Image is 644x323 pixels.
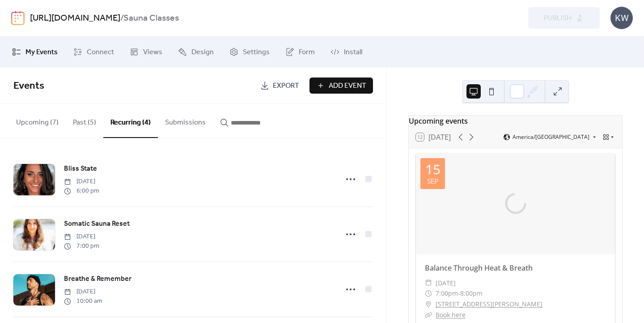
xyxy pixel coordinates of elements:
[513,134,589,140] span: America/[GEOGRAPHIC_DATA]
[64,274,131,284] span: Breathe & Remember
[223,40,276,64] a: Settings
[64,273,131,285] a: Breathe & Remember
[64,218,130,230] a: Somatic Sauna Reset
[103,104,158,138] button: Recurring (4)
[273,81,299,91] span: Export
[123,10,179,27] b: Sauna Classes
[64,297,102,306] span: 10:00 am
[171,40,220,64] a: Design
[436,299,542,310] a: [STREET_ADDRESS][PERSON_NAME]
[11,11,25,25] img: logo
[143,47,162,58] span: Views
[30,10,120,27] a: [URL][DOMAIN_NAME]
[425,278,432,289] div: ​
[458,288,460,299] span: -
[64,186,99,196] span: 6:00 pm
[425,310,432,320] div: ​
[64,164,97,174] span: Bliss State
[425,288,432,299] div: ​
[191,47,214,58] span: Design
[13,76,44,96] span: Events
[436,278,456,289] span: [DATE]
[9,104,66,137] button: Upcoming (7)
[25,47,58,58] span: My Events
[425,299,432,310] div: ​
[66,104,103,137] button: Past (5)
[64,287,102,297] span: [DATE]
[427,178,438,185] div: Sep
[324,40,369,64] a: Install
[344,47,362,58] span: Install
[158,104,213,137] button: Submissions
[409,116,622,126] div: Upcoming events
[64,219,130,229] span: Somatic Sauna Reset
[329,81,366,91] span: Add Event
[87,47,114,58] span: Connect
[67,40,121,64] a: Connect
[5,40,64,64] a: My Events
[64,241,99,251] span: 7:00 pm
[425,163,441,176] div: 15
[120,10,123,27] b: /
[64,177,99,186] span: [DATE]
[254,78,306,94] a: Export
[64,163,97,175] a: Bliss State
[64,232,99,241] span: [DATE]
[425,263,533,273] a: Balance Through Heat & Breath
[243,47,270,58] span: Settings
[460,288,483,299] span: 8:00pm
[309,78,373,94] button: Add Event
[123,40,169,64] a: Views
[610,7,633,29] div: KW
[436,310,466,319] a: Book here
[279,40,322,64] a: Form
[436,288,458,299] span: 7:00pm
[299,47,315,58] span: Form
